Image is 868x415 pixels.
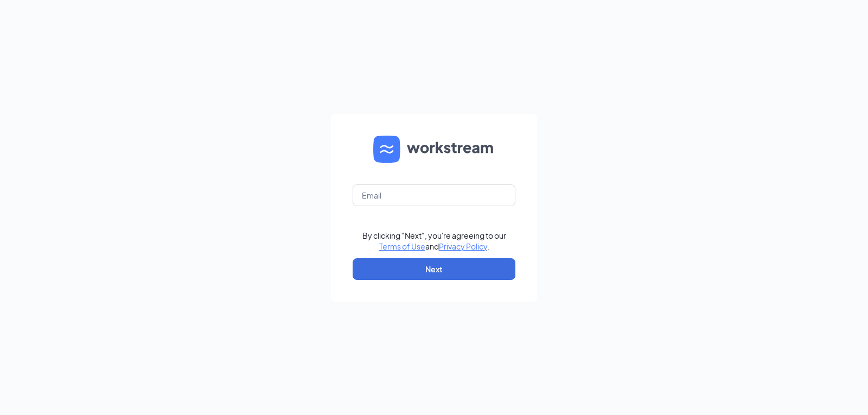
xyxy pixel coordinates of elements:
a: Terms of Use [379,241,425,251]
img: WS logo and Workstream text [373,136,495,163]
div: By clicking "Next", you're agreeing to our and . [362,230,506,252]
a: Privacy Policy [439,241,487,251]
button: Next [353,258,515,280]
input: Email [353,184,515,206]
